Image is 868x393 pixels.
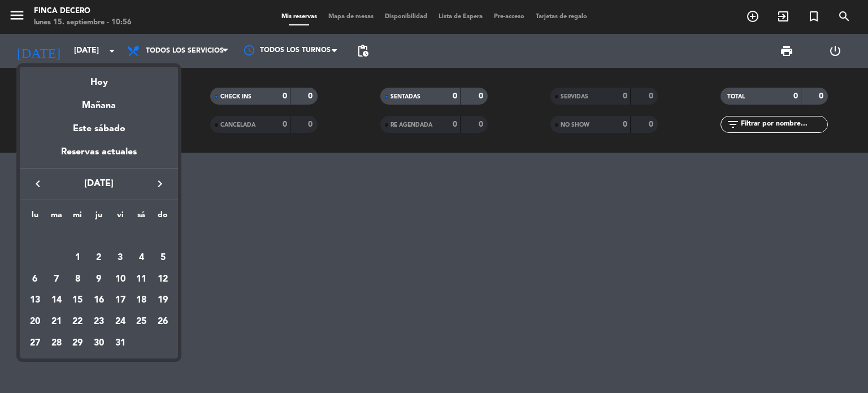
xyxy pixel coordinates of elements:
[31,177,45,191] i: keyboard_arrow_left
[132,312,151,331] div: 25
[24,226,173,247] td: [DATE].
[24,209,46,226] th: lunes
[68,291,87,310] div: 15
[152,290,173,311] td: 19 de julio de 2026
[89,334,108,353] div: 30
[110,290,131,311] td: 17 de julio de 2026
[132,291,151,310] div: 18
[152,311,173,332] td: 26 de julio de 2026
[25,270,45,289] div: 6
[131,290,153,311] td: 18 de julio de 2026
[25,334,45,353] div: 27
[88,247,110,269] td: 2 de julio de 2026
[88,209,110,226] th: jueves
[68,334,87,353] div: 29
[25,291,45,310] div: 13
[153,270,172,289] div: 12
[110,209,131,226] th: viernes
[46,311,67,332] td: 21 de julio de 2026
[132,270,151,289] div: 11
[132,248,151,267] div: 4
[131,247,153,269] td: 4 de julio de 2026
[131,269,153,290] td: 11 de julio de 2026
[89,312,108,331] div: 23
[46,332,67,354] td: 28 de julio de 2026
[28,176,48,191] button: keyboard_arrow_left
[24,290,46,311] td: 13 de julio de 2026
[20,90,178,113] div: Mañana
[67,269,88,290] td: 8 de julio de 2026
[47,291,66,310] div: 14
[88,311,110,332] td: 23 de julio de 2026
[20,67,178,90] div: Hoy
[110,311,131,332] td: 24 de julio de 2026
[46,290,67,311] td: 14 de julio de 2026
[24,311,46,332] td: 20 de julio de 2026
[24,269,46,290] td: 6 de julio de 2026
[89,291,108,310] div: 16
[67,332,88,354] td: 29 de julio de 2026
[20,113,178,145] div: Este sábado
[68,270,87,289] div: 8
[46,269,67,290] td: 7 de julio de 2026
[150,176,170,191] button: keyboard_arrow_right
[67,209,88,226] th: miércoles
[47,270,66,289] div: 7
[88,290,110,311] td: 16 de julio de 2026
[68,312,87,331] div: 22
[46,209,67,226] th: martes
[111,248,130,267] div: 3
[67,290,88,311] td: 15 de julio de 2026
[111,334,130,353] div: 31
[47,334,66,353] div: 28
[67,247,88,269] td: 1 de julio de 2026
[111,270,130,289] div: 10
[153,312,172,331] div: 26
[48,176,150,191] span: [DATE]
[110,269,131,290] td: 10 de julio de 2026
[153,177,167,191] i: keyboard_arrow_right
[89,270,108,289] div: 9
[25,312,45,331] div: 20
[152,209,173,226] th: domingo
[111,291,130,310] div: 17
[152,247,173,269] td: 5 de julio de 2026
[152,269,173,290] td: 12 de julio de 2026
[111,312,130,331] div: 24
[67,311,88,332] td: 22 de julio de 2026
[131,311,153,332] td: 25 de julio de 2026
[110,247,131,269] td: 3 de julio de 2026
[47,312,66,331] div: 21
[88,332,110,354] td: 30 de julio de 2026
[153,248,172,267] div: 5
[24,332,46,354] td: 27 de julio de 2026
[20,145,178,168] div: Reservas actuales
[153,291,172,310] div: 19
[89,248,108,267] div: 2
[131,209,153,226] th: sábado
[88,269,110,290] td: 9 de julio de 2026
[68,248,87,267] div: 1
[110,332,131,354] td: 31 de julio de 2026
